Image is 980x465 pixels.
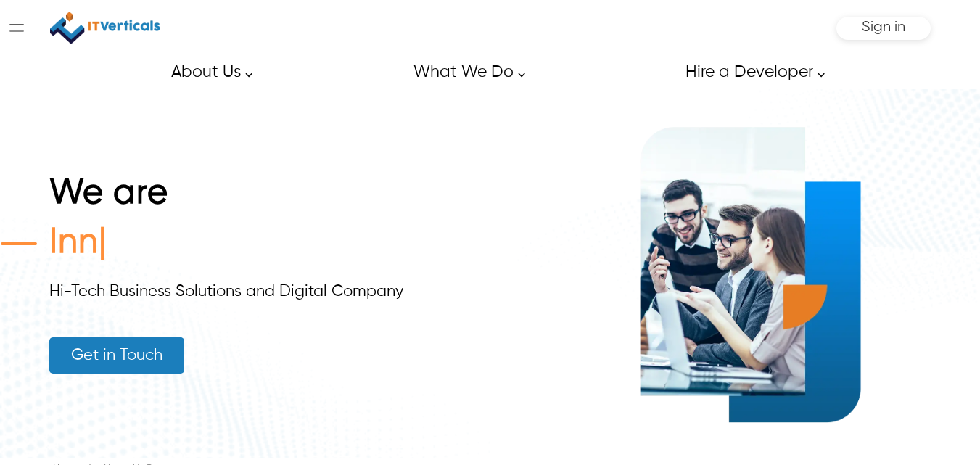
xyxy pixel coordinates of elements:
[49,337,184,374] a: Get in Touch
[669,56,833,89] a: Hire a Developer
[49,7,162,49] a: IT Verticals Inc
[862,20,905,35] span: Sign in
[397,56,533,89] a: What We Do
[49,282,535,301] div: Hi-Tech Business Solutions and Digital Company
[535,118,931,428] img: itv-about-us-innovative
[862,24,905,33] a: Sign in
[49,173,535,222] h1: We are
[50,7,160,49] img: IT Verticals Inc
[49,226,99,260] span: Inn
[155,56,260,89] a: About Us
